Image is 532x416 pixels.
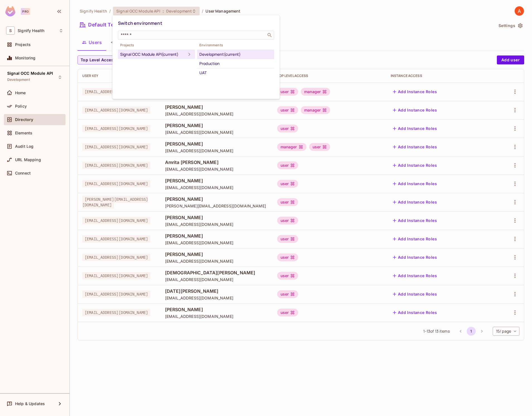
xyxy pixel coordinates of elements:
[118,20,162,26] span: Switch environment
[199,51,272,58] div: Development (current)
[118,43,195,47] span: Projects
[197,43,274,47] span: Environments
[120,51,186,58] div: Signal OCC Module API (current)
[199,60,272,67] div: Production
[199,69,272,76] div: UAT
